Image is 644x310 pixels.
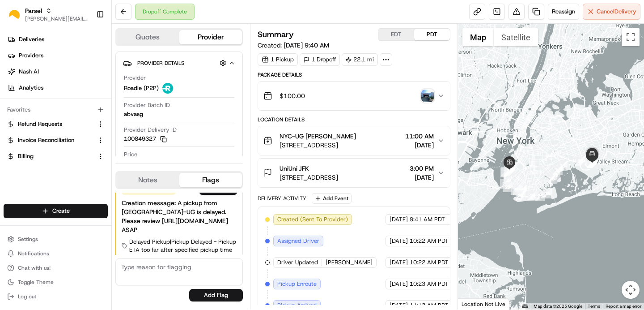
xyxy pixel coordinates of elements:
[124,151,137,159] span: Price
[7,152,93,160] a: Billing
[76,131,83,138] div: 💻
[124,126,177,134] span: Provider Delivery ID
[122,198,237,234] div: Creation message: A pickup from [GEOGRAPHIC_DATA]-UG is delayed. Please review [URL][DOMAIN_NAME]...
[258,82,449,110] button: $100.00photo_proof_of_delivery image
[534,304,582,309] span: Map data ©2025 Google
[124,101,170,109] span: Provider Batch ID
[280,173,338,182] span: [STREET_ADDRESS]
[551,170,560,180] div: 29
[542,189,552,198] div: 26
[9,86,25,102] img: 1736555255976-a54dd68f-1ca7-489b-9aae-adbdc363a1c4
[19,84,43,92] span: Analytics
[4,32,111,47] a: Deliveries
[89,152,108,159] span: Pylon
[277,301,317,310] span: Pickup Arrived
[576,156,585,166] div: 32
[503,182,513,192] div: 22
[622,281,640,299] button: Map camera controls
[410,173,434,182] span: [DATE]
[342,53,378,66] div: 22.1 mi
[124,74,146,82] span: Provider
[4,276,108,288] button: Toggle Theme
[19,35,44,43] span: Deliveries
[4,133,108,147] button: Invoice Reconciliation
[501,167,511,177] div: 20
[18,236,38,243] span: Settings
[7,120,93,128] a: Refund Requests
[25,6,42,15] span: Parsel
[494,28,538,46] button: Show satellite imagery
[277,258,318,267] span: Driver Updated
[5,126,72,142] a: 📗Knowledge Base
[405,132,434,141] span: 11:00 AM
[458,298,509,310] div: Location Not Live
[535,191,545,201] div: 25
[587,158,597,168] div: 37
[18,279,54,286] span: Toggle Theme
[18,130,68,139] span: Knowledge Base
[116,173,179,187] button: Notes
[123,56,235,70] button: Provider Details
[4,48,111,63] a: Providers
[4,103,108,117] div: Favorites
[19,52,43,60] span: Providers
[597,8,636,16] span: Cancel Delivery
[258,159,449,187] button: UniUni JFK[STREET_ADDRESS]3:00 PM[DATE]
[277,280,317,288] span: Pickup Enroute
[547,174,557,184] div: 28
[19,68,39,76] span: Nash AI
[300,53,340,66] div: 1 Dropoff
[410,258,449,267] span: 10:22 AM PDT
[18,250,49,257] span: Notifications
[552,8,575,16] span: Reassign
[504,166,514,176] div: 27
[280,141,356,150] span: [STREET_ADDRESS]
[124,84,159,92] span: Roadie (P2P)
[18,152,34,160] span: Billing
[9,36,163,50] p: Welcome 👋
[410,237,449,245] span: 10:22 AM PDT
[410,215,445,224] span: 9:41 AM PDT
[30,95,113,102] div: We're available if you need us!
[410,301,449,310] span: 11:13 AM PDT
[390,237,408,245] span: [DATE]
[548,4,579,20] button: Reassign
[52,207,70,215] span: Create
[284,41,329,49] span: [DATE] 9:40 AM
[258,116,450,123] div: Location Details
[522,304,528,308] button: Keyboard shortcuts
[4,117,108,131] button: Refund Requests
[390,215,408,224] span: [DATE]
[23,58,148,67] input: Clear
[511,185,521,195] div: 6
[124,110,143,118] span: abvasg
[4,65,111,79] a: Nash AI
[4,290,108,303] button: Log out
[553,165,563,175] div: 30
[258,53,298,66] div: 1 Pickup
[152,88,163,99] button: Start new chat
[505,165,515,175] div: 19
[137,60,184,67] span: Provider Details
[622,28,640,46] button: Toggle fullscreen view
[513,185,523,195] div: 5
[258,126,449,155] button: NYC-UG [PERSON_NAME][STREET_ADDRESS]11:00 AM[DATE]
[460,298,490,310] img: Google
[25,15,89,22] span: [PERSON_NAME][EMAIL_ADDRESS][PERSON_NAME][DOMAIN_NAME]
[162,83,173,94] img: roadie-logo-v2.jpg
[9,9,27,27] img: Nash
[500,168,510,177] div: 7
[421,90,434,102] img: photo_proof_of_delivery image
[528,191,538,201] div: 24
[390,280,408,288] span: [DATE]
[179,173,242,187] button: Flags
[277,215,348,224] span: Created (Sent To Provider)
[517,185,527,195] div: 4
[124,135,167,143] button: 100849327
[258,71,450,78] div: Package Details
[18,264,51,271] span: Chat with us!
[4,204,108,218] button: Create
[280,91,305,100] span: $100.00
[280,164,309,173] span: UniUni JFK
